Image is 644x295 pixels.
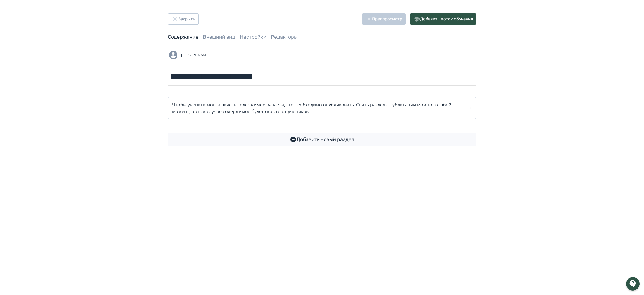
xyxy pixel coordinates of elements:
button: Предпросмотр [362,13,406,25]
span: [PERSON_NAME] [181,52,209,58]
button: Закрыть [168,13,199,25]
a: Настройки [240,34,266,40]
button: Добавить новый раздел [168,133,476,146]
a: Редакторы [271,34,298,40]
a: Внешний вид [203,34,235,40]
button: Добавить поток обучения [410,13,476,25]
a: Содержание [168,34,198,40]
div: Чтобы ученики могли видеть содержимое раздела, его необходимо опубликовать. Снять раздел с публик... [172,101,472,115]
